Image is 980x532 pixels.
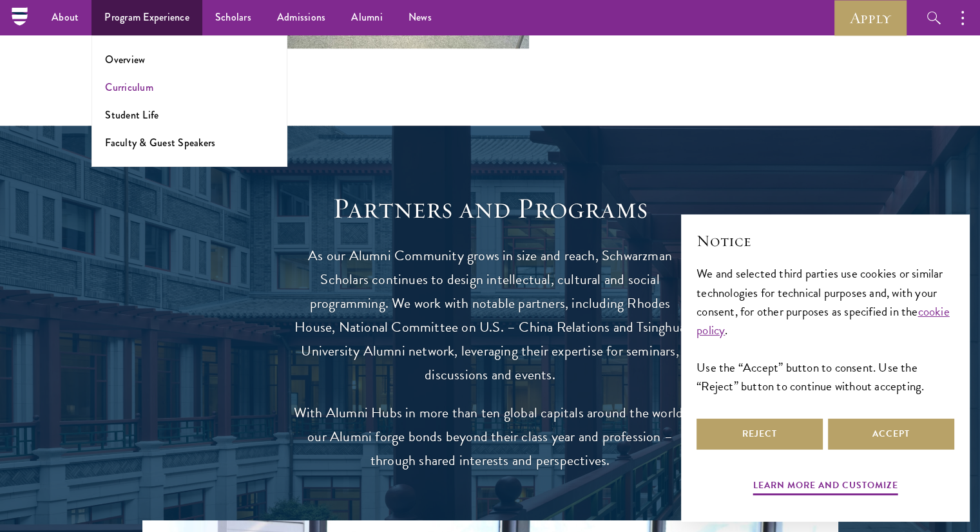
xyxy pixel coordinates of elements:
p: With Alumni Hubs in more than ten global capitals around the world, our Alumni forge bonds beyond... [291,401,690,472]
h3: Partners and Programs [291,190,690,226]
h2: Notice [697,230,954,252]
button: Reject [697,419,823,450]
a: Curriculum [105,80,153,95]
a: cookie policy [697,302,950,339]
a: Overview [105,52,145,67]
p: As our Alumni Community grows in size and reach, Schwarzman Scholars continues to design intellec... [291,243,690,386]
div: We and selected third parties use cookies or similar technologies for technical purposes and, wit... [697,264,954,395]
button: Learn more and customize [753,477,898,497]
button: Accept [828,419,954,450]
a: Student Life [105,108,159,122]
a: Faculty & Guest Speakers [105,135,215,150]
